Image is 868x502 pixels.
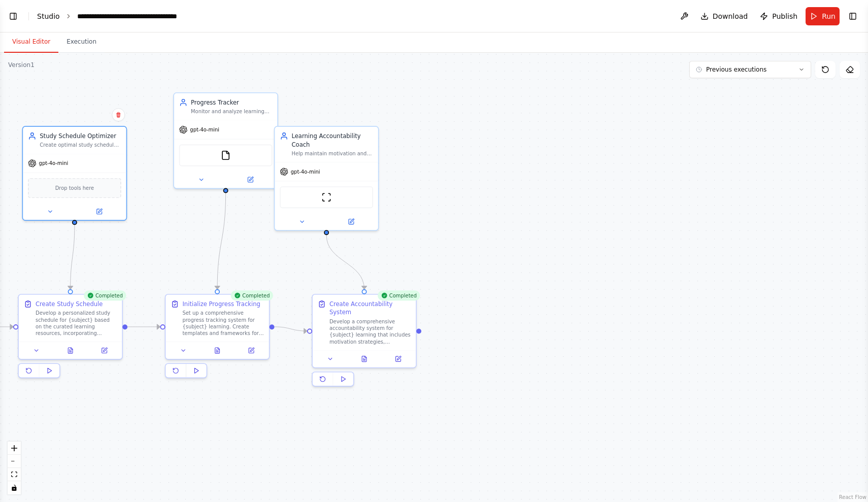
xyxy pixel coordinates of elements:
button: Delete node [112,108,125,121]
button: Open in side panel [384,354,413,364]
img: FileReadTool [221,150,231,160]
div: Develop a personalized study schedule for {subject} based on the curated learning resources, inco... [36,310,117,337]
g: Edge from 4984c9eb-0233-4fce-b063-57c008f75e19 to 5bcb3787-6952-420d-a933-1d4d9f6204dc [127,323,160,331]
span: Drop tools here [55,184,94,192]
img: ScrapeWebsiteTool [321,192,331,203]
g: Edge from 5bcb3787-6952-420d-a933-1d4d9f6204dc to eb667c74-6f9e-4b32-b192-317da7ef088b [275,323,308,336]
div: Learning Accountability Coach [291,132,373,149]
span: gpt-4o-mini [291,169,320,175]
div: Monitor and analyze learning progress for {subject}, tracking completed lessons, assessments, tim... [191,108,272,115]
div: CompletedInitialize Progress TrackingSet up a comprehensive progress tracking system for {subject... [165,294,270,382]
button: Open in side panel [76,207,123,217]
div: CompletedCreate Accountability SystemDevelop a comprehensive accountability system for {subject} ... [312,294,417,390]
button: Previous executions [689,61,811,78]
button: Open in side panel [90,346,119,356]
button: Download [696,7,752,25]
g: Edge from 00b8d5ca-26ca-4cd0-8664-9a57e66542af to eb667c74-6f9e-4b32-b192-317da7ef088b [322,235,369,289]
span: gpt-4o-mini [190,126,219,133]
span: Run [822,11,836,21]
button: Execution [58,31,105,53]
a: Studio [37,12,60,20]
div: React Flow controls [8,442,21,494]
div: Completed [84,290,126,300]
button: Open in side panel [327,217,375,227]
div: Create Accountability System [329,300,411,317]
button: Show right sidebar [846,9,860,23]
a: React Flow attribution [839,494,866,500]
span: Publish [772,11,797,21]
span: Download [713,11,748,21]
div: Develop a comprehensive accountability system for {subject} learning that includes motivation str... [329,318,411,345]
div: Completed [378,290,420,300]
button: Show left sidebar [6,9,20,23]
div: Version 1 [8,61,35,69]
button: Open in side panel [226,175,274,185]
div: Initialize Progress Tracking [182,300,260,309]
div: Help maintain motivation and accountability for {subject} learning goals by providing encourageme... [291,150,373,157]
g: Edge from 19c4672e-9f60-4498-a7c0-8155881b3e67 to 4984c9eb-0233-4fce-b063-57c008f75e19 [66,225,79,289]
button: zoom out [8,455,21,468]
div: Create Study Schedule [36,300,103,309]
div: Study Schedule OptimizerCreate optimal study schedules for {subject} based on available time slot... [22,126,127,221]
div: Study Schedule Optimizer [40,132,121,141]
button: fit view [8,468,21,481]
div: Learning Accountability CoachHelp maintain motivation and accountability for {subject} learning g... [274,126,379,231]
button: Run [806,7,840,25]
button: View output [199,346,235,356]
button: zoom in [8,442,21,455]
button: Publish [756,7,802,25]
button: Open in side panel [237,346,265,356]
button: View output [53,346,88,356]
nav: breadcrumb [37,11,191,21]
g: Edge from 5012fba4-d80b-4bb0-883d-2fb70bdeff2f to 5bcb3787-6952-420d-a933-1d4d9f6204dc [213,193,230,289]
button: View output [347,354,382,364]
div: Progress Tracker [191,98,272,107]
span: Previous executions [706,65,766,74]
div: Progress TrackerMonitor and analyze learning progress for {subject}, tracking completed lessons, ... [173,92,278,189]
div: Completed [230,290,273,300]
div: CompletedCreate Study ScheduleDevelop a personalized study schedule for {subject} based on the cu... [18,294,123,382]
span: gpt-4o-mini [39,160,69,166]
div: Create optimal study schedules for {subject} based on available time slots, learning goals, and p... [40,142,121,149]
button: Visual Editor [4,31,58,53]
div: Set up a comprehensive progress tracking system for {subject} learning. Create templates and fram... [182,310,263,337]
button: toggle interactivity [8,481,21,494]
